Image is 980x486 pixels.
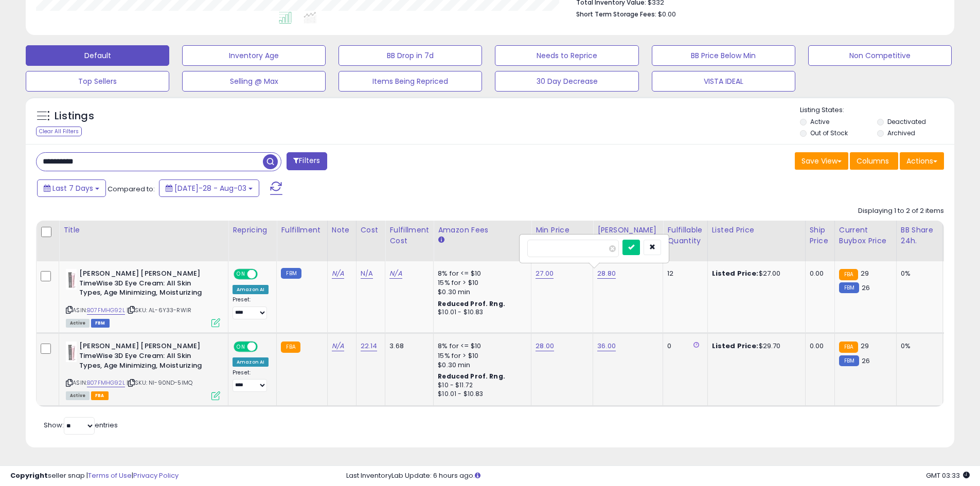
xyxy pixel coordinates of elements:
[901,269,935,278] div: 0%
[862,356,870,366] span: 26
[281,341,300,353] small: FBA
[858,206,944,216] div: Displaying 1 to 2 of 2 items
[91,391,109,400] span: FBA
[861,268,869,278] span: 29
[438,372,505,381] b: Reduced Prof. Rng.
[438,287,523,297] div: $0.30 min
[37,179,106,197] button: Last 7 Days
[233,357,269,367] div: Amazon AI
[87,306,125,315] a: B07FMHG92L
[233,296,269,319] div: Preset:
[839,282,859,293] small: FBM
[108,184,155,194] span: Compared to:
[438,390,523,399] div: $10.01 - $10.83
[438,278,523,287] div: 15% for > $10
[839,355,859,366] small: FBM
[712,269,797,278] div: $27.00
[667,269,699,278] div: 12
[850,152,898,170] button: Columns
[159,179,259,197] button: [DATE]-28 - Aug-03
[658,9,676,19] span: $0.00
[652,71,795,92] button: VISTA IDEAL
[810,117,829,126] label: Active
[536,268,554,279] a: 27.00
[256,270,273,279] span: OFF
[839,225,892,246] div: Current Buybox Price
[332,225,352,236] div: Note
[389,225,429,246] div: Fulfillment Cost
[91,319,110,328] span: FBM
[79,341,204,373] b: [PERSON_NAME] [PERSON_NAME] TimeWise 3D Eye Cream: All Skin Types, Age Minimizing, Moisturizing
[536,341,554,351] a: 28.00
[55,109,94,123] h5: Listings
[839,269,858,280] small: FBA
[438,269,523,278] div: 8% for <= $10
[438,236,444,245] small: Amazon Fees.
[338,45,482,66] button: BB Drop in 7d
[174,183,246,193] span: [DATE]-28 - Aug-03
[66,341,220,399] div: ASIN:
[810,269,827,278] div: 0.00
[36,127,82,136] div: Clear All Filters
[233,285,269,294] div: Amazon AI
[536,225,589,236] div: Min Price
[361,268,373,279] a: N/A
[182,45,326,66] button: Inventory Age
[66,319,90,328] span: All listings currently available for purchase on Amazon
[361,341,378,351] a: 22.14
[839,341,858,353] small: FBA
[10,471,179,481] div: seller snap | |
[233,225,272,236] div: Repricing
[712,341,759,351] b: Listed Price:
[438,351,523,361] div: 15% for > $10
[901,225,938,246] div: BB Share 24h.
[901,341,935,351] div: 0%
[862,283,870,293] span: 26
[332,268,344,279] a: N/A
[338,71,482,92] button: Items Being Repriced
[79,269,204,300] b: [PERSON_NAME] [PERSON_NAME] TimeWise 3D Eye Cream: All Skin Types, Age Minimizing, Moisturizing
[287,152,327,170] button: Filters
[389,341,425,351] div: 3.68
[438,381,523,390] div: $10 - $11.72
[87,379,125,387] a: B07FMHG92L
[26,45,169,66] button: Default
[66,269,220,326] div: ASIN:
[810,341,827,351] div: 0.00
[900,152,944,170] button: Actions
[44,420,118,430] span: Show: entries
[495,71,638,92] button: 30 Day Decrease
[182,71,326,92] button: Selling @ Max
[857,156,889,166] span: Columns
[233,369,269,392] div: Preset:
[361,225,381,236] div: Cost
[495,45,638,66] button: Needs to Reprice
[795,152,848,170] button: Save View
[597,225,658,236] div: [PERSON_NAME]
[10,471,48,480] strong: Copyright
[127,379,192,387] span: | SKU: NI-90ND-5IMQ
[235,270,247,279] span: ON
[235,343,247,351] span: ON
[66,269,77,290] img: 21iXpigf9rL._SL40_.jpg
[887,117,926,126] label: Deactivated
[127,306,191,314] span: | SKU: AL-6Y33-RWIR
[652,45,795,66] button: BB Price Below Min
[597,341,616,351] a: 36.00
[712,341,797,351] div: $29.70
[810,129,848,137] label: Out of Stock
[712,225,801,236] div: Listed Price
[133,471,179,480] a: Privacy Policy
[667,341,699,351] div: 0
[63,225,224,236] div: Title
[52,183,93,193] span: Last 7 Days
[66,391,90,400] span: All listings currently available for purchase on Amazon
[810,225,830,246] div: Ship Price
[438,341,523,351] div: 8% for <= $10
[576,10,656,19] b: Short Term Storage Fees:
[887,129,915,137] label: Archived
[281,225,323,236] div: Fulfillment
[438,308,523,317] div: $10.01 - $10.83
[438,361,523,370] div: $0.30 min
[926,471,970,480] span: 2025-08-11 03:33 GMT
